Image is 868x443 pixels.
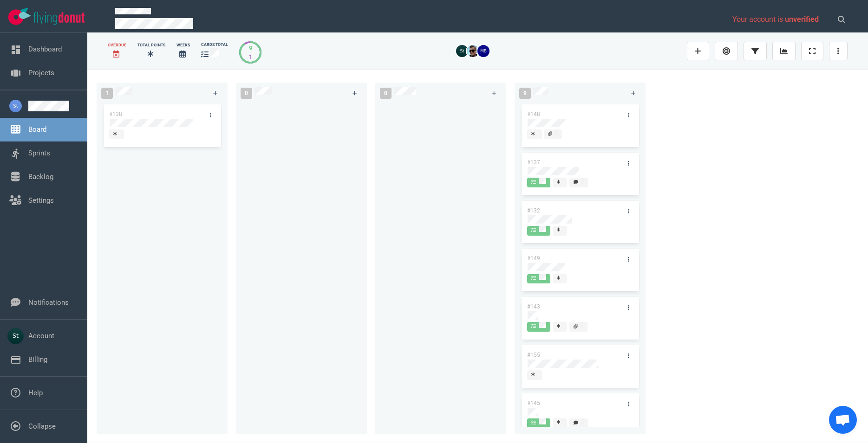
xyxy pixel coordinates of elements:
[28,173,53,181] a: Backlog
[249,44,252,52] div: 9
[108,42,126,48] div: Overdue
[527,400,540,406] a: #145
[28,125,46,134] a: Board
[33,12,85,25] img: Flying Donut text logo
[28,45,62,53] a: Dashboard
[28,196,54,205] a: Settings
[785,15,819,24] span: unverified
[456,45,468,57] img: 26
[380,88,392,99] span: 0
[28,355,47,364] a: Billing
[241,88,252,99] span: 0
[28,389,43,397] a: Help
[829,406,857,434] div: Open chat
[176,42,190,48] div: Weeks
[527,255,540,262] a: #149
[249,52,252,61] div: 1
[527,159,540,166] a: #137
[519,88,531,99] span: 9
[28,69,54,77] a: Projects
[477,45,489,57] img: 26
[527,352,540,358] a: #155
[527,207,540,214] a: #132
[109,111,122,117] a: #138
[527,303,540,310] a: #143
[732,15,819,24] span: Your account is
[28,422,56,430] a: Collapse
[28,332,54,340] a: Account
[467,45,479,57] img: 26
[137,42,165,48] div: Total Points
[101,88,113,99] span: 1
[28,298,69,307] a: Notifications
[527,111,540,117] a: #148
[28,149,50,157] a: Sprints
[201,42,228,48] div: cards total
